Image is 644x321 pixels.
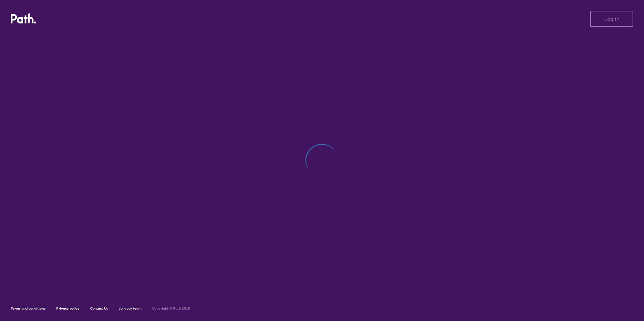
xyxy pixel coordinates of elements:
[11,306,45,311] a: Terms and conditions
[152,307,190,311] h6: Copyright © Path 2018
[590,11,633,27] button: Log in
[119,306,141,311] a: Join our team
[56,306,79,311] a: Privacy policy
[90,306,108,311] a: Contact Us
[604,16,619,22] span: Log in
